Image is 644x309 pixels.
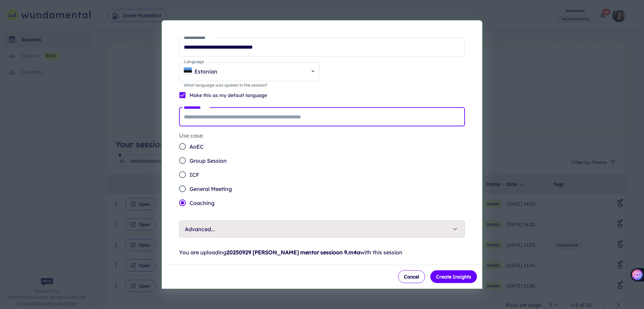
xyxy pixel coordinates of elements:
span: ICF [190,170,199,178]
span: Group Session [190,156,227,164]
p: Advanced... [185,225,215,233]
p: What language was spoken in the session? [184,82,315,88]
span: Coaching [190,199,214,207]
button: Advanced... [179,221,465,237]
p: Estonian [195,67,217,75]
button: Create Insights [430,270,477,283]
img: EE [184,67,192,75]
label: Language [184,59,204,64]
legend: Use case: [179,132,204,139]
span: AoEC [190,142,204,150]
button: Cancel [398,270,425,283]
p: Make this as my default language [190,91,267,99]
p: You are uploading with this session [179,248,465,256]
span: General Meeting [190,185,232,193]
strong: 20250929 [PERSON_NAME] mentor sessioon 9.m4a [226,249,360,255]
